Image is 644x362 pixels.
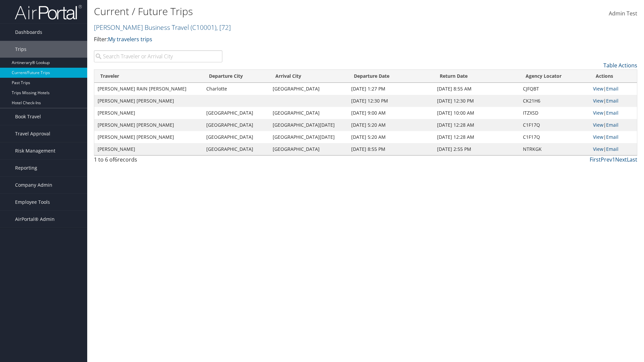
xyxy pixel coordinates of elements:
td: [DATE] 12:30 PM [434,95,520,107]
span: Admin Test [609,10,637,17]
th: Agency Locator: activate to sort column ascending [520,70,590,83]
a: Email [606,146,619,152]
th: Actions [590,70,637,83]
a: View [593,134,603,140]
a: First [590,156,601,163]
td: [DATE] 9:00 AM [348,107,434,119]
a: View [593,98,603,104]
span: Dashboards [15,24,42,41]
a: My travelers trips [108,36,152,43]
th: Arrival City: activate to sort column ascending [269,70,347,83]
td: [DATE] 2:55 PM [434,143,520,155]
span: Employee Tools [15,194,50,210]
td: | [590,107,637,119]
td: [DATE] 8:55 PM [348,143,434,155]
th: Departure City: activate to sort column ascending [203,70,269,83]
a: Email [606,98,619,104]
td: [PERSON_NAME] [94,143,203,155]
span: Company Admin [15,177,52,193]
td: [DATE] 12:28 AM [434,131,520,143]
a: Last [627,156,637,163]
a: View [593,146,603,152]
td: | [590,95,637,107]
td: [GEOGRAPHIC_DATA][DATE] [269,131,347,143]
a: Prev [601,156,612,163]
td: [DATE] 12:28 AM [434,119,520,131]
a: 1 [612,156,615,163]
td: Charlotte [203,83,269,95]
a: Email [606,134,619,140]
input: Search Traveler or Arrival City [94,50,222,62]
td: [GEOGRAPHIC_DATA] [269,107,347,119]
a: Admin Test [609,3,637,24]
p: Filter: [94,35,456,44]
h1: Current / Future Trips [94,4,456,18]
a: Email [606,85,619,92]
td: CJFQBT [520,83,590,95]
th: Departure Date: activate to sort column descending [348,70,434,83]
td: [GEOGRAPHIC_DATA] [203,107,269,119]
td: [GEOGRAPHIC_DATA] [269,83,347,95]
span: Reporting [15,160,37,176]
a: Next [615,156,627,163]
span: Risk Management [15,142,55,159]
td: [GEOGRAPHIC_DATA][DATE] [269,119,347,131]
td: | [590,119,637,131]
span: , [ 72 ] [216,23,231,32]
td: [GEOGRAPHIC_DATA] [203,143,269,155]
a: View [593,122,603,128]
td: [GEOGRAPHIC_DATA] [203,131,269,143]
a: Email [606,122,619,128]
th: Traveler: activate to sort column ascending [94,70,203,83]
td: C1F17Q [520,131,590,143]
td: [GEOGRAPHIC_DATA] [203,119,269,131]
td: ITZXSD [520,107,590,119]
th: Return Date: activate to sort column ascending [434,70,520,83]
div: 1 to 6 of records [94,156,222,167]
a: Email [606,110,619,116]
a: View [593,110,603,116]
span: Travel Approval [15,125,50,142]
span: AirPortal® Admin [15,211,55,228]
a: Table Actions [603,62,637,69]
span: ( C10001 ) [191,23,216,32]
a: View [593,85,603,92]
td: CK21H6 [520,95,590,107]
a: [PERSON_NAME] Business Travel [94,23,231,32]
td: [PERSON_NAME] [PERSON_NAME] [94,95,203,107]
span: 6 [114,156,117,163]
td: [PERSON_NAME] [94,107,203,119]
td: [PERSON_NAME] [PERSON_NAME] [94,131,203,143]
span: Trips [15,41,26,58]
td: | [590,131,637,143]
td: [GEOGRAPHIC_DATA] [269,143,347,155]
td: [PERSON_NAME] [PERSON_NAME] [94,119,203,131]
td: [DATE] 5:20 AM [348,119,434,131]
td: [DATE] 10:00 AM [434,107,520,119]
td: [DATE] 12:30 PM [348,95,434,107]
td: C1F17Q [520,119,590,131]
img: airportal-logo.png [15,4,82,20]
span: Book Travel [15,108,41,125]
td: | [590,83,637,95]
td: [DATE] 5:20 AM [348,131,434,143]
td: [DATE] 8:55 AM [434,83,520,95]
td: | [590,143,637,155]
td: [PERSON_NAME] RAIN [PERSON_NAME] [94,83,203,95]
td: NTRKGK [520,143,590,155]
td: [DATE] 1:27 PM [348,83,434,95]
